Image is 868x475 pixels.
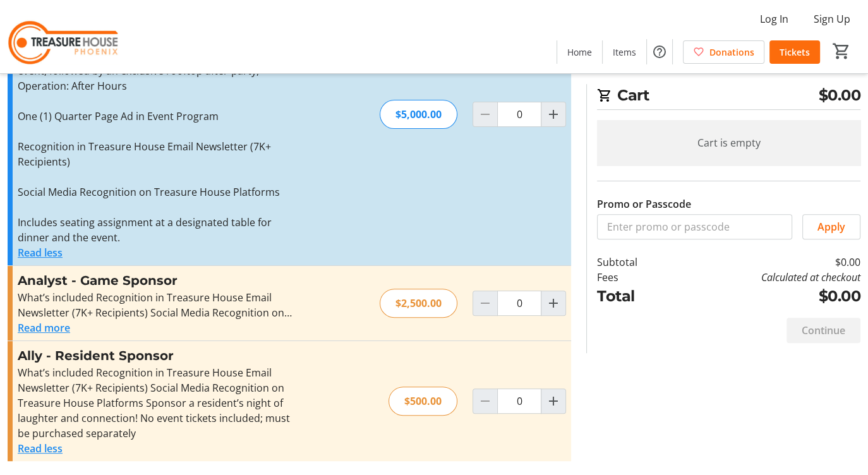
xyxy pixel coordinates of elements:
[769,40,820,64] a: Tickets
[802,214,860,239] button: Apply
[683,40,764,64] a: Donations
[18,271,294,290] h3: Analyst - Game Sponsor
[597,214,792,239] input: Enter promo or passcode
[497,388,541,414] input: Ally - Resident Sponsor Quantity
[814,11,850,27] span: Sign Up
[597,270,673,285] td: Fees
[18,109,294,124] p: One (1) Quarter Page Ad in Event Program
[18,441,63,456] button: Read less
[830,40,853,63] button: Cart
[18,320,70,335] button: Read more
[567,45,592,59] span: Home
[497,291,541,316] input: Analyst - Game Sponsor Quantity
[760,11,788,27] span: Log In
[389,387,457,416] div: $500.00
[18,139,294,169] p: Recognition in Treasure House Email Newsletter (7K+ Recipients)
[8,5,120,68] img: Treasure House's Logo
[18,215,294,245] p: Includes seating assignment at a designated table for dinner and the event.
[597,120,860,165] div: Cart is empty
[541,102,565,126] button: Increment by one
[597,196,691,212] label: Promo or Passcode
[673,255,860,270] td: $0.00
[819,84,861,107] span: $0.00
[557,40,602,64] a: Home
[18,365,294,441] div: What’s included Recognition in Treasure House Email Newsletter (7K+ Recipients) Social Media Reco...
[709,45,754,59] span: Donations
[18,346,294,365] h3: Ally - Resident Sponsor
[541,291,565,315] button: Increment by one
[817,219,845,234] span: Apply
[380,100,457,129] div: $5,000.00
[613,45,636,59] span: Items
[597,255,673,270] td: Subtotal
[597,285,673,308] td: Total
[541,389,565,413] button: Increment by one
[497,102,541,127] input: Operative Quantity
[18,184,294,200] p: Social Media Recognition on Treasure House Platforms
[780,45,810,59] span: Tickets
[603,40,646,64] a: Items
[647,39,672,64] button: Help
[673,270,860,285] td: Calculated at checkout
[597,84,860,110] h2: Cart
[18,245,63,260] button: Read less
[673,285,860,308] td: $0.00
[18,290,294,320] div: What’s included Recognition in Treasure House Email Newsletter (7K+ Recipients) Social Media Reco...
[750,9,799,29] button: Log In
[804,9,860,29] button: Sign Up
[380,289,457,318] div: $2,500.00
